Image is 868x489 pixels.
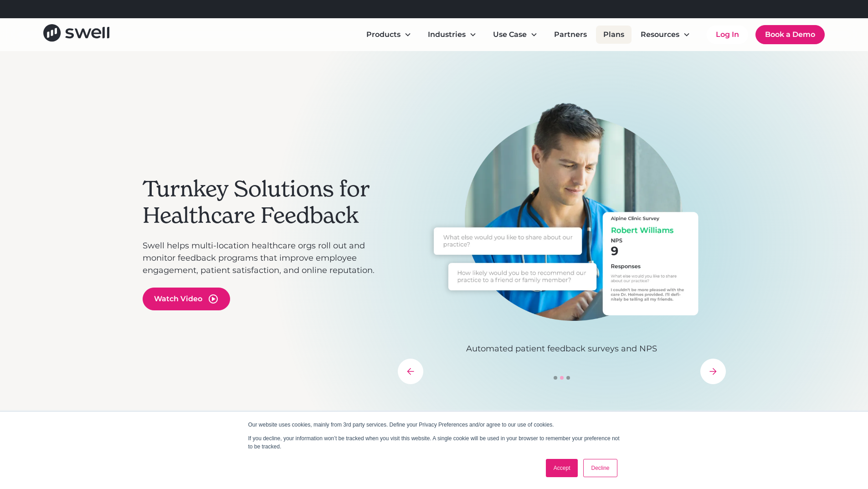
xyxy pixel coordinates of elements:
[143,240,389,277] p: Swell helps multi-location healthcare orgs roll out and monitor feedback programs that improve em...
[366,29,401,40] div: Products
[43,24,109,45] a: home
[700,359,726,384] div: next slide
[398,343,726,355] p: Automated patient feedback surveys and NPS
[641,29,679,40] div: Resources
[712,391,868,489] iframe: Chat Widget
[398,102,726,355] div: 2 of 3
[755,25,825,44] a: Book a Demo
[633,26,698,44] div: Resources
[596,26,632,44] a: Plans
[566,376,570,380] div: Show slide 3 of 3
[398,359,423,384] div: previous slide
[359,26,419,44] div: Products
[583,459,617,477] a: Decline
[421,26,484,44] div: Industries
[154,293,202,304] div: Watch Video
[428,29,466,40] div: Industries
[398,102,726,384] div: carousel
[248,421,620,429] p: Our website uses cookies, mainly from 3rd party services. Define your Privacy Preferences and/or ...
[143,176,389,228] h2: Turnkey Solutions for Healthcare Feedback
[486,26,545,44] div: Use Case
[560,376,564,380] div: Show slide 2 of 3
[554,376,557,380] div: Show slide 1 of 3
[707,26,748,44] a: Log In
[143,288,230,310] a: open lightbox
[546,459,578,477] a: Accept
[547,26,594,44] a: Partners
[493,29,527,40] div: Use Case
[248,434,620,451] p: If you decline, your information won’t be tracked when you visit this website. A single cookie wi...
